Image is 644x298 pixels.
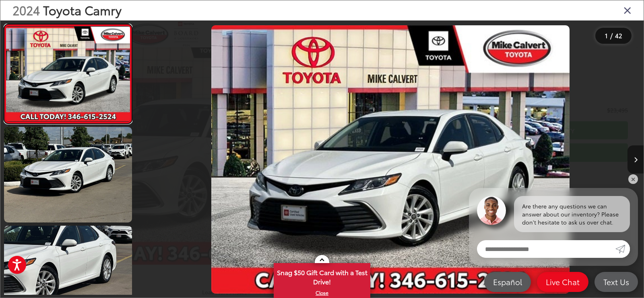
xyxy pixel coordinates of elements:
[599,277,633,287] span: Text Us
[43,1,122,18] span: Toyota Camry
[489,277,526,287] span: Español
[5,27,131,121] img: 2024 Toyota Camry LE
[542,277,584,287] span: Live Chat
[594,272,638,292] a: Text Us
[211,25,570,294] img: 2024 Toyota Camry LE
[537,272,588,292] a: Live Chat
[605,31,608,40] span: 1
[609,33,613,39] span: /
[477,240,615,258] input: Enter your message
[484,272,531,292] a: Español
[615,240,630,258] a: Submit
[627,145,644,173] button: Next image
[275,264,369,288] span: Snag $50 Gift Card with a Test Drive!
[3,126,133,224] img: 2024 Toyota Camry LE
[137,25,644,294] div: 2024 Toyota Camry LE 0
[623,5,632,15] i: Close gallery
[615,31,622,40] span: 42
[477,196,506,225] img: Agent profile photo
[12,1,40,18] span: 2024
[514,196,630,232] div: Are there any questions we can answer about our inventory? Please don't hesitate to ask us over c...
